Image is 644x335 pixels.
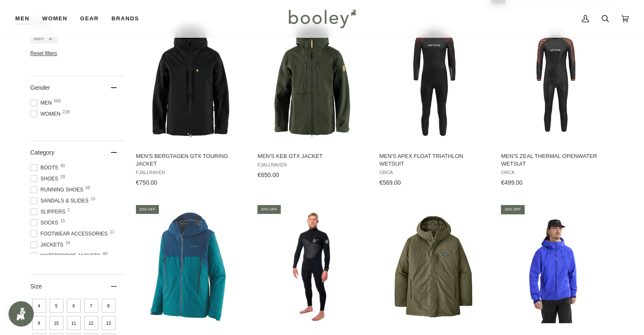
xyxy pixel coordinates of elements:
span: Men [30,99,55,107]
span: Brands [111,14,139,23]
span: Sandals & Slides [30,197,91,205]
span: Size: 13 [102,316,116,330]
span: €650.00 [257,172,279,178]
a: Men's Bergtagen GTX Touring Jacket [135,19,247,189]
img: Booley [285,6,359,31]
iframe: Button to open loyalty program pop-up [8,301,34,327]
span: €499.00 [501,179,522,186]
span: 11 [110,230,114,234]
span: Men's Apex Float Triathlon Wetsuit [379,152,489,168]
span: Size: 11 [67,316,81,330]
img: Orca Men's Apex Float Triathlon Wetsuit Black / Red - Booley Galway [378,26,490,138]
span: Fjallraven [136,170,246,175]
img: Rip Curl Men's FlashBomb HeatSeeker 5/3 Zip Free Steamer Black - Booley Galway [256,211,368,324]
div: 20% off [136,205,159,214]
div: Remove filter: Men [44,36,52,42]
img: Patagonia Men's Windshadow Parka Basin Green - Booley Galway [378,211,490,324]
span: Reset filters [30,50,57,56]
li: Reset filters [30,50,124,56]
span: 228 [63,110,70,114]
span: Size: 12 [84,316,98,330]
span: Shoes [30,175,61,183]
span: Size [30,283,42,290]
span: Size: 5 [50,299,64,313]
span: €569.00 [379,179,401,186]
span: Men's Keb GTX Jacket [257,152,367,160]
span: 28 [61,175,65,179]
img: Orca Men's Zeal Thermal Openwater Wetsuit Black - Booley Galway [500,26,612,138]
span: Women [30,110,63,118]
span: Footwear Accessories [30,230,111,238]
span: 15 [61,219,65,223]
span: 1 [67,208,70,212]
span: 665 [54,99,61,103]
span: Women [42,14,67,23]
span: Size: 6 [67,299,81,313]
span: 46 [86,186,90,190]
span: Size: 8 [102,299,116,313]
span: Category [30,149,55,156]
img: Patagonia Men's Super Free Alpine Jacket - Booley Galway [135,211,247,324]
span: Running Shoes [30,186,86,194]
span: Fjallraven [257,162,367,168]
span: Size: 7 [84,299,98,313]
span: Gear [80,14,99,23]
span: Boots [30,164,61,172]
span: Waterproof Jackets [30,252,103,260]
span: Men [34,36,44,42]
span: Jackets [30,241,66,249]
span: Men's Bergtagen GTX Touring Jacket [136,152,246,168]
span: Men [15,14,30,23]
img: Fjallraven Men's Keb GTX Jacket Deep Forest - Booley Galway [256,26,368,138]
img: Fjallraven Men's Bergtagen GTX Touring Jacket Black - Booley Galway [135,26,247,138]
a: Men's Zeal Thermal Openwater Wetsuit [500,19,612,189]
a: Men's Apex Float Triathlon Wetsuit [378,19,490,189]
span: 40 [61,164,65,168]
span: Slippers [30,208,68,216]
a: Men's Keb GTX Jacket [256,19,368,182]
span: Gender [30,84,50,91]
span: Orca [379,170,489,175]
div: 10% off [501,205,524,214]
span: 16 [91,197,95,201]
span: Size: 4 [32,299,46,313]
span: Size: 10 [50,316,64,330]
span: Orca [501,170,611,175]
div: 20% off [257,205,281,214]
span: Size: 9 [32,316,46,330]
span: €750.00 [136,179,158,186]
span: 49 [103,252,108,256]
span: Socks [30,219,61,227]
span: Men's Zeal Thermal Openwater Wetsuit [501,152,611,168]
span: 24 [66,241,70,245]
